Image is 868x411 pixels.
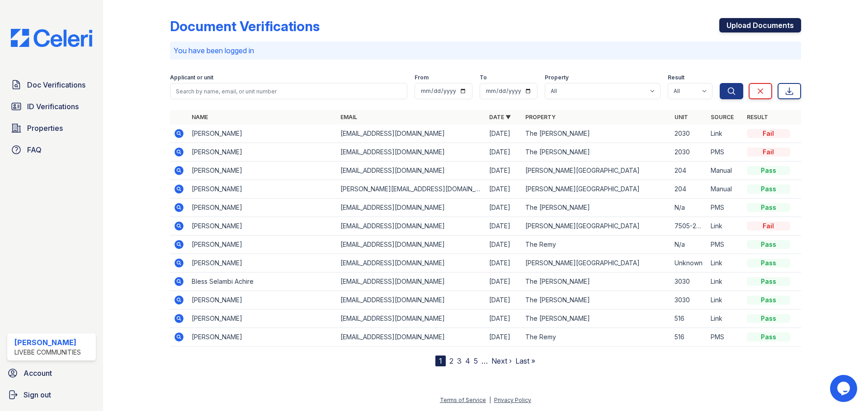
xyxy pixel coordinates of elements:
[671,236,707,254] td: N/a
[671,291,707,309] td: 3030
[489,397,491,403] div: |
[481,356,488,366] span: …
[525,114,556,120] a: Property
[747,277,790,286] div: Pass
[337,328,486,346] td: [EMAIL_ADDRESS][DOMAIN_NAME]
[707,254,743,272] td: Link
[522,180,670,199] td: [PERSON_NAME][GEOGRAPHIC_DATA]
[337,236,486,254] td: [EMAIL_ADDRESS][DOMAIN_NAME]
[494,397,531,403] a: Privacy Policy
[747,185,790,194] div: Pass
[188,291,337,309] td: [PERSON_NAME]
[486,199,522,217] td: [DATE]
[14,348,81,357] div: LiveBe Communities
[747,148,790,157] div: Fail
[27,123,63,134] span: Properties
[671,162,707,180] td: 204
[14,337,81,348] div: [PERSON_NAME]
[486,125,522,143] td: [DATE]
[4,364,99,382] a: Account
[671,180,707,199] td: 204
[7,76,96,94] a: Doc Verifications
[522,272,670,291] td: The [PERSON_NAME]
[188,143,337,162] td: [PERSON_NAME]
[522,217,670,236] td: [PERSON_NAME][GEOGRAPHIC_DATA]
[486,328,522,346] td: [DATE]
[170,74,213,81] label: Applicant or unit
[675,114,688,120] a: Unit
[747,332,790,342] div: Pass
[486,236,522,254] td: [DATE]
[7,119,96,137] a: Properties
[4,29,99,47] img: CE_Logo_Blue-a8612792a0a2168367f1c8372b55b34899dd931a85d93a1a3d3e32e68fde9ad4.png
[415,74,429,81] label: From
[747,259,790,268] div: Pass
[188,125,337,143] td: [PERSON_NAME]
[337,180,486,199] td: [PERSON_NAME][EMAIL_ADDRESS][DOMAIN_NAME]
[337,199,486,217] td: [EMAIL_ADDRESS][DOMAIN_NAME]
[337,143,486,162] td: [EMAIL_ADDRESS][DOMAIN_NAME]
[707,125,743,143] td: Link
[747,314,790,323] div: Pass
[337,309,486,328] td: [EMAIL_ADDRESS][DOMAIN_NAME]
[337,272,486,291] td: [EMAIL_ADDRESS][DOMAIN_NAME]
[671,143,707,162] td: 2030
[747,240,790,249] div: Pass
[188,199,337,217] td: [PERSON_NAME]
[24,389,51,400] span: Sign out
[711,114,734,120] a: Source
[27,101,79,112] span: ID Verifications
[486,180,522,199] td: [DATE]
[671,309,707,328] td: 516
[545,74,569,81] label: Property
[465,356,470,365] a: 4
[719,18,801,32] a: Upload Documents
[174,45,797,56] p: You have been logged in
[170,18,320,34] div: Document Verifications
[522,291,670,309] td: The [PERSON_NAME]
[668,74,684,81] label: Result
[4,386,99,404] button: Sign out
[707,309,743,328] td: Link
[7,97,96,115] a: ID Verifications
[707,236,743,254] td: PMS
[747,296,790,305] div: Pass
[522,309,670,328] td: The [PERSON_NAME]
[440,397,486,403] a: Terms of Service
[457,356,462,365] a: 3
[671,199,707,217] td: N/a
[522,162,670,180] td: [PERSON_NAME][GEOGRAPHIC_DATA]
[707,162,743,180] td: Manual
[522,199,670,217] td: The [PERSON_NAME]
[188,180,337,199] td: [PERSON_NAME]
[337,125,486,143] td: [EMAIL_ADDRESS][DOMAIN_NAME]
[747,129,790,138] div: Fail
[671,272,707,291] td: 3030
[671,217,707,236] td: 7505-203
[707,143,743,162] td: PMS
[486,272,522,291] td: [DATE]
[486,162,522,180] td: [DATE]
[515,356,535,365] a: Last »
[474,356,478,365] a: 5
[188,328,337,346] td: [PERSON_NAME]
[707,328,743,346] td: PMS
[24,368,52,379] span: Account
[522,236,670,254] td: The Remy
[340,114,357,120] a: Email
[27,144,42,155] span: FAQ
[522,143,670,162] td: The [PERSON_NAME]
[522,125,670,143] td: The [PERSON_NAME]
[747,166,790,175] div: Pass
[486,143,522,162] td: [DATE]
[27,79,85,90] span: Doc Verifications
[707,199,743,217] td: PMS
[486,291,522,309] td: [DATE]
[337,162,486,180] td: [EMAIL_ADDRESS][DOMAIN_NAME]
[170,83,407,99] input: Search by name, email, or unit number
[486,309,522,328] td: [DATE]
[830,375,859,402] iframe: chat widget
[188,217,337,236] td: [PERSON_NAME]
[486,217,522,236] td: [DATE]
[707,180,743,199] td: Manual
